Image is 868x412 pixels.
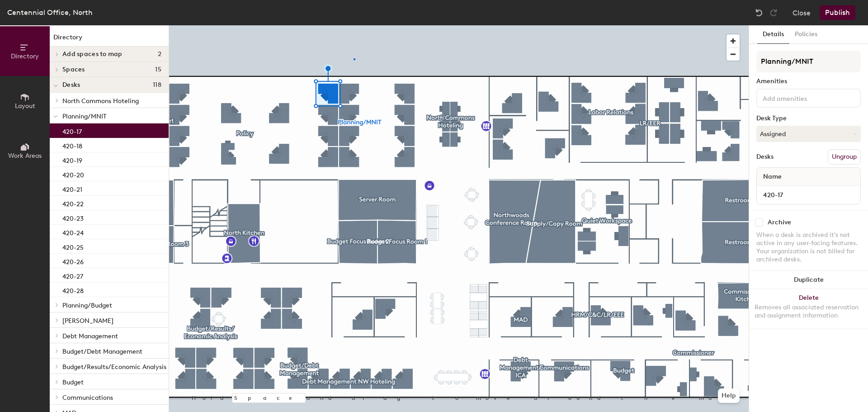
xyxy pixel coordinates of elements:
[62,394,113,402] span: Communications
[62,51,123,58] span: Add spaces to map
[789,25,823,44] button: Policies
[820,5,855,20] button: Publish
[8,152,42,160] span: Work Areas
[62,66,85,73] span: Spaces
[62,212,84,223] p: 420-23
[62,169,84,179] p: 420-20
[756,115,861,122] div: Desk Type
[62,256,84,266] p: 420-26
[62,317,113,325] span: [PERSON_NAME]
[756,78,861,85] div: Amenities
[756,153,774,161] div: Desks
[11,52,39,60] span: Directory
[757,25,789,44] button: Details
[62,241,84,251] p: 420-25
[768,219,791,226] div: Archive
[62,379,84,386] span: Budget
[62,81,80,89] span: Desks
[759,169,786,185] span: Name
[62,284,84,295] p: 420-28
[62,363,166,371] span: Budget/Results/Economic Analysis
[769,8,778,17] img: Redo
[62,183,82,194] p: 420-21
[756,231,861,264] div: When a desk is archived it's not active in any user-facing features. Your organization is not bil...
[62,154,82,165] p: 420-19
[62,140,82,150] p: 420-18
[158,51,161,58] span: 2
[756,126,861,142] button: Assigned
[718,388,740,403] button: Help
[62,97,139,105] span: North Commons Hoteling
[828,149,861,165] button: Ungroup
[62,302,112,309] span: Planning/Budget
[749,289,868,329] button: DeleteRemoves all associated reservation and assignment information
[759,189,859,201] input: Unnamed desk
[155,66,161,73] span: 15
[62,198,84,208] p: 420-22
[62,270,83,280] p: 420-27
[62,227,84,237] p: 420-24
[755,303,863,320] div: Removes all associated reservation and assignment information
[153,81,161,89] span: 118
[50,33,169,47] h1: Directory
[755,8,764,17] img: Undo
[7,7,93,18] div: Centennial Office, North
[62,348,142,355] span: Budget/Debt Management
[62,332,118,340] span: Debt Management
[62,125,82,136] p: 420-17
[793,5,811,20] button: Close
[15,102,35,110] span: Layout
[761,92,842,103] input: Add amenities
[62,113,106,120] span: Planning/MNIT
[749,271,868,289] button: Duplicate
